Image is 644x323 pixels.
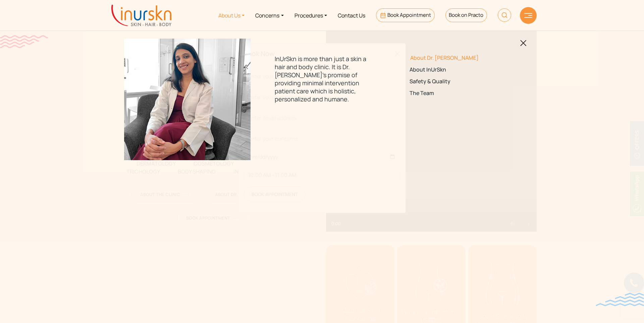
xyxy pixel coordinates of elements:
a: Contact Us [332,3,371,28]
a: About Us [213,3,250,28]
a: Book Appointment [376,8,435,22]
a: Concerns [250,3,289,28]
p: InUrSkn is more than just a skin a hair and body clinic. It is Dr. [PERSON_NAME]'s promise of pro... [275,55,369,103]
img: blackclosed [520,40,527,46]
img: HeaderSearch [498,8,511,22]
img: inurskn-logo [111,5,171,26]
a: Book on Practo [445,8,487,22]
a: The Team [410,90,504,97]
span: Book Appointment [387,11,431,18]
img: menuabout [124,39,251,160]
a: Safety & Quality [410,78,504,85]
span: Book on Practo [449,11,483,18]
img: hamLine.svg [524,13,532,18]
a: About Dr. [PERSON_NAME] [410,55,504,61]
a: Procedures [289,3,332,28]
a: About InUrSkn [410,66,504,73]
img: bluewave [596,293,644,306]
